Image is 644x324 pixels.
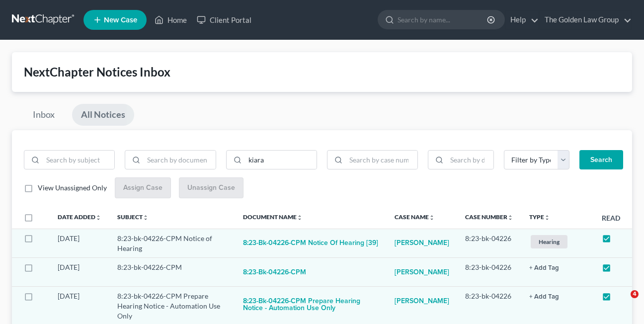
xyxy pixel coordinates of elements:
[395,213,435,221] a: Case Nameunfold_more
[398,10,488,29] input: Search by name...
[631,290,639,298] span: 4
[150,11,192,29] a: Home
[243,262,306,282] button: 8:23-bk-04226-CPM
[529,234,586,250] a: Hearing
[505,11,539,29] a: Help
[529,213,550,221] a: Typeunfold_more
[104,16,137,24] span: New Case
[395,234,449,253] a: [PERSON_NAME]
[529,262,586,272] a: + Add Tag
[297,215,303,221] i: unfold_more
[24,64,620,80] div: NextChapter Notices Inbox
[50,229,109,257] td: [DATE]
[395,262,449,282] a: [PERSON_NAME]
[243,213,303,221] a: Document Nameunfold_more
[43,151,114,169] input: Search by subject
[457,229,521,257] td: 8:23-bk-04226
[58,213,101,221] a: Date Addedunfold_more
[50,258,109,287] td: [DATE]
[531,235,567,248] span: Hearing
[457,258,521,287] td: 8:23-bk-04226
[529,265,559,271] button: + Add Tag
[579,150,623,170] button: Search
[507,215,513,221] i: unfold_more
[24,104,64,126] a: Inbox
[38,183,107,192] span: View Unassigned Only
[429,215,435,221] i: unfold_more
[447,151,493,169] input: Search by date
[243,234,378,253] button: 8:23-bk-04226-CPM Notice of Hearing [39]
[143,215,149,221] i: unfold_more
[144,151,215,169] input: Search by document name
[544,215,550,221] i: unfold_more
[109,229,235,257] td: 8:23-bk-04226-CPM Notice of Hearing
[529,294,559,300] button: + Add Tag
[346,151,417,169] input: Search by case number
[529,291,586,301] a: + Add Tag
[610,290,634,314] iframe: Intercom live chat
[243,291,379,318] button: 8:23-bk-04226-CPM Prepare Hearing Notice - Automation Use Only
[245,151,317,169] input: Search by case name
[395,291,449,311] a: [PERSON_NAME]
[602,213,620,223] label: Read
[117,213,149,221] a: Subjectunfold_more
[109,258,235,287] td: 8:23-bk-04226-CPM
[95,215,101,221] i: unfold_more
[192,11,256,29] a: Client Portal
[540,11,632,29] a: The Golden Law Group
[465,213,513,221] a: Case Numberunfold_more
[72,104,134,126] a: All Notices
